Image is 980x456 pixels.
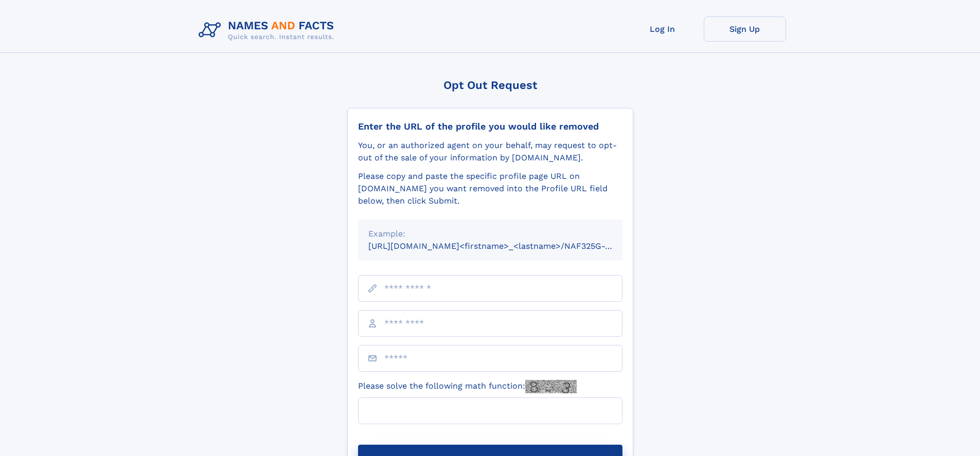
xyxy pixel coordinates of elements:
[368,228,612,240] div: Example:
[347,79,633,92] div: Opt Out Request
[358,139,622,164] div: You, or an authorized agent on your behalf, may request to opt-out of the sale of your informatio...
[621,16,704,42] a: Log In
[368,241,642,251] small: [URL][DOMAIN_NAME]<firstname>_<lastname>/NAF325G-xxxxxxxx
[704,16,786,42] a: Sign Up
[358,170,622,207] div: Please copy and paste the specific profile page URL on [DOMAIN_NAME] you want removed into the Pr...
[194,16,343,44] img: Logo Names and Facts
[358,121,622,132] div: Enter the URL of the profile you would like removed
[358,380,577,393] label: Please solve the following math function:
